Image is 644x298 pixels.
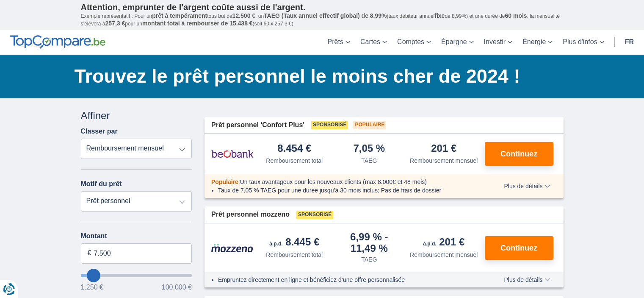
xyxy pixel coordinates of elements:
span: 100.000 € [162,284,192,291]
img: TopCompare [10,35,105,49]
li: Taux de 7,05 % TAEG pour une durée jusqu’à 30 mois inclus; Pas de frais de dossier [218,186,479,195]
span: € [88,248,91,258]
div: Remboursement mensuel [410,251,478,259]
label: Motif du prêt [81,180,122,188]
a: Investir [479,30,518,55]
p: Attention, emprunter de l'argent coûte aussi de l'argent. [81,2,564,12]
div: : [205,178,486,186]
span: TAEG (Taux annuel effectif global) de 8,99% [264,12,387,19]
span: Populaire [211,178,238,185]
a: Épargne [436,30,479,55]
span: Continuez [500,244,537,252]
div: 201 € [423,237,464,249]
a: Plus d'infos [558,30,609,55]
a: fr [620,30,639,55]
a: Prêts [323,30,355,55]
span: Sponsorisé [311,121,348,129]
h1: Trouvez le prêt personnel le moins cher de 2024 ! [75,63,564,89]
span: Un taux avantageux pour les nouveaux clients (max 8.000€ et 48 mois) [240,178,427,185]
span: Prêt personnel mozzeno [211,210,290,220]
span: montant total à rembourser de 15.438 € [142,20,253,27]
p: Exemple représentatif : Pour un tous but de , un (taux débiteur annuel de 8,99%) et une durée de ... [81,12,564,28]
button: Continuez [485,142,553,166]
span: prêt à tempérament [152,12,207,19]
div: Remboursement mensuel [410,156,478,165]
a: Comptes [392,30,436,55]
span: Sponsorisé [296,211,333,219]
span: Continuez [500,150,537,158]
label: Classer par [81,128,118,135]
button: Plus de détails [498,276,556,283]
span: Populaire [353,121,386,129]
div: TAEG [361,255,377,264]
div: 7,05 % [353,143,385,155]
span: fixe [434,12,445,19]
div: 6,99 % [335,232,404,253]
input: wantToBorrow [81,274,192,277]
span: Plus de détails [504,183,550,189]
a: Cartes [355,30,392,55]
div: Remboursement total [266,156,323,165]
div: 8.445 € [269,237,319,249]
div: Affiner [81,109,192,123]
span: 60 mois [505,12,527,19]
div: TAEG [361,156,377,165]
img: pret personnel Beobank [211,143,254,164]
span: 12.500 € [232,12,256,19]
span: Prêt personnel 'Confort Plus' [211,120,304,130]
a: Énergie [517,30,558,55]
img: pret personnel Mozzeno [211,243,254,253]
div: Remboursement total [266,251,323,259]
label: Montant [81,232,192,240]
span: 257,3 € [105,20,125,27]
button: Plus de détails [498,183,556,189]
div: 201 € [431,143,456,155]
li: Empruntez directement en ligne et bénéficiez d’une offre personnalisée [218,276,479,284]
span: Plus de détails [504,277,550,283]
button: Continuez [485,236,553,260]
span: 1.250 € [81,284,103,291]
div: 8.454 € [277,143,311,155]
